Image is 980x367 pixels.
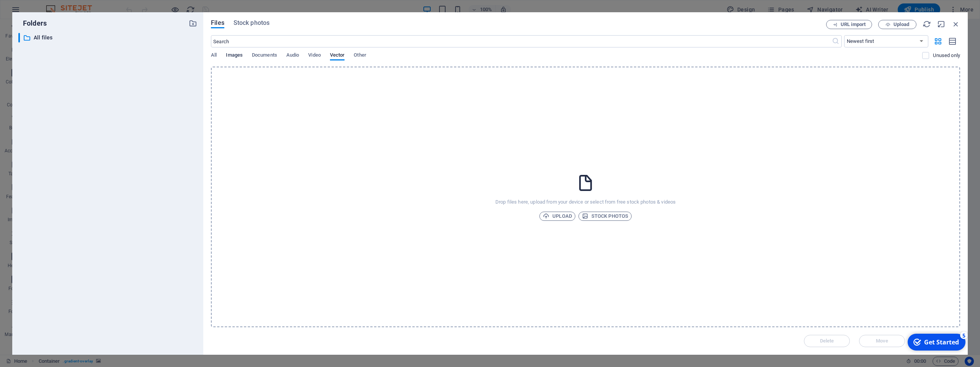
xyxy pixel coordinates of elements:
[286,51,299,61] span: Audio
[923,20,931,28] i: Reload
[495,199,676,206] p: Drop files here, upload from your device or select from free stock photos & videos
[18,18,47,28] p: Folders
[19,7,54,16] div: Get Started
[18,33,20,42] div: ​
[211,35,831,47] input: Search
[211,51,217,61] span: All
[543,212,572,221] span: Upload
[937,20,946,28] i: Minimize
[189,19,197,28] i: Create new folder
[308,51,320,61] span: Video
[582,212,628,221] span: Stock photos
[933,52,960,59] p: Displays only files that are not in use on the website. Files added during this session can still...
[55,1,62,8] div: 5
[841,22,866,27] span: URL import
[354,51,366,61] span: Other
[893,22,909,27] span: Upload
[252,51,277,61] span: Documents
[952,20,960,28] i: Close
[234,18,269,28] span: Stock photos
[578,212,632,221] button: Stock photos
[539,212,575,221] button: Upload
[211,18,224,28] span: Files
[330,51,345,61] span: Vector
[826,20,872,29] button: URL import
[226,51,243,61] span: Images
[34,33,183,42] p: All files
[878,20,916,29] button: Upload
[2,3,60,20] div: Get Started 5 items remaining, 0% complete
